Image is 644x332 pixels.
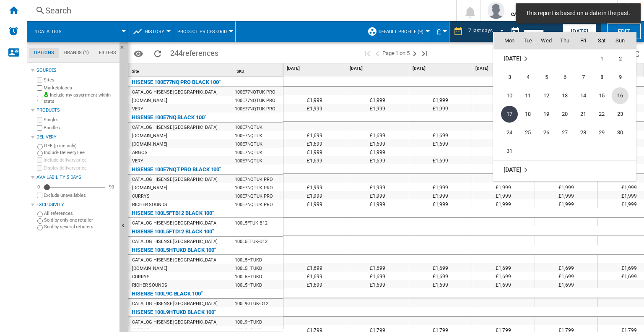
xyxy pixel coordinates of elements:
span: 21 [575,106,592,123]
span: 3 [501,69,518,86]
td: Tuesday March 4 2025 [519,68,537,86]
span: 8 [593,69,610,86]
th: Wed [537,32,556,49]
td: Monday March 3 2025 [493,68,519,86]
td: Friday March 21 2025 [574,105,592,123]
td: Saturday March 29 2025 [592,123,611,142]
span: 9 [612,69,628,86]
td: Friday March 28 2025 [574,123,592,142]
td: Saturday March 8 2025 [592,68,611,86]
span: [DATE] [504,166,521,173]
td: Wednesday March 5 2025 [537,68,556,86]
span: 10 [501,87,518,104]
td: April 2025 [493,160,636,179]
span: 6 [556,69,573,86]
span: 14 [575,87,592,104]
span: 12 [538,87,555,104]
td: Friday March 14 2025 [574,86,592,105]
td: Saturday March 1 2025 [592,49,611,68]
span: [DATE] [504,55,521,62]
td: Thursday March 20 2025 [556,105,574,123]
td: Tuesday March 25 2025 [519,123,537,142]
td: Monday March 17 2025 [493,105,519,123]
span: 2 [612,50,628,67]
tr: Week 3 [493,86,636,105]
tr: Week 1 [493,49,636,68]
span: 24 [501,124,518,141]
span: 15 [593,87,610,104]
td: Thursday March 6 2025 [556,68,574,86]
tr: Week 6 [493,142,636,161]
td: Sunday March 16 2025 [611,86,636,105]
td: Wednesday March 12 2025 [537,86,556,105]
span: 30 [612,124,628,141]
td: Wednesday March 19 2025 [537,105,556,123]
span: 19 [538,106,555,123]
td: Sunday March 2 2025 [611,49,636,68]
span: This report is based on a date in the past. [523,9,633,18]
span: 7 [575,69,592,86]
span: 23 [612,106,628,123]
td: Saturday March 22 2025 [592,105,611,123]
span: 18 [519,106,536,123]
th: Thu [556,32,574,49]
td: Monday March 24 2025 [493,123,519,142]
td: Thursday March 13 2025 [556,86,574,105]
span: 31 [501,143,518,159]
tr: Week 2 [493,68,636,86]
span: 5 [538,69,555,86]
td: March 2025 [493,49,556,68]
span: 26 [538,124,555,141]
th: Tue [519,32,537,49]
span: 13 [556,87,573,104]
td: Sunday March 30 2025 [611,123,636,142]
th: Sun [611,32,636,49]
th: Mon [493,32,519,49]
td: Tuesday March 11 2025 [519,86,537,105]
span: 27 [556,124,573,141]
tr: Week undefined [493,160,636,179]
td: Wednesday March 26 2025 [537,123,556,142]
span: 17 [501,106,518,123]
md-calendar: Calendar [493,32,636,180]
td: Sunday March 23 2025 [611,105,636,123]
td: Friday March 7 2025 [574,68,592,86]
td: Thursday March 27 2025 [556,123,574,142]
tr: Week 4 [493,105,636,123]
span: 22 [593,106,610,123]
span: 28 [575,124,592,141]
span: 20 [556,106,573,123]
td: Sunday March 9 2025 [611,68,636,86]
th: Fri [574,32,592,49]
span: 1 [593,50,610,67]
span: 4 [519,69,536,86]
span: 25 [519,124,536,141]
span: 16 [612,87,628,104]
td: Monday March 31 2025 [493,142,519,161]
span: 29 [593,124,610,141]
td: Tuesday March 18 2025 [519,105,537,123]
tr: Week 5 [493,123,636,142]
th: Sat [592,32,611,49]
td: Saturday March 15 2025 [592,86,611,105]
span: 11 [519,87,536,104]
td: Monday March 10 2025 [493,86,519,105]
